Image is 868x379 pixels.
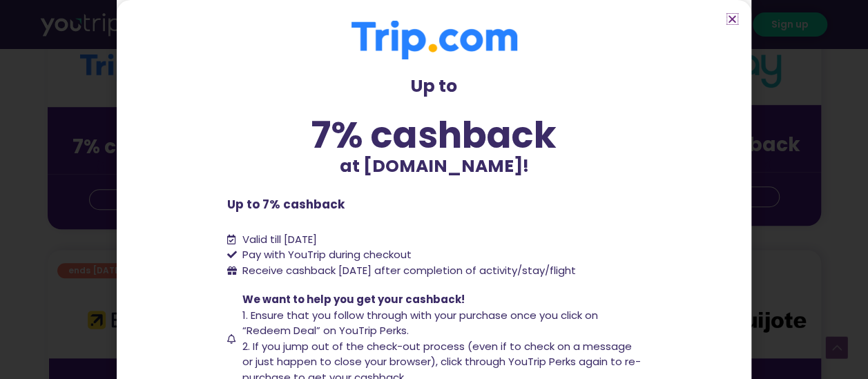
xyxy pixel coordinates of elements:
[227,153,642,179] p: at [DOMAIN_NAME]!
[239,247,412,263] span: Pay with YouTrip during checkout
[242,292,465,307] span: We want to help you get your cashback!
[227,196,345,213] b: Up to 7% cashback
[227,73,642,99] p: Up to
[242,308,598,338] span: 1. Ensure that you follow through with your purchase once you click on “Redeem Deal” on YouTrip P...
[242,263,576,278] span: Receive cashback [DATE] after completion of activity/stay/flight
[227,117,642,153] div: 7% cashback
[727,14,737,24] a: Close
[242,232,317,246] span: Valid till [DATE]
